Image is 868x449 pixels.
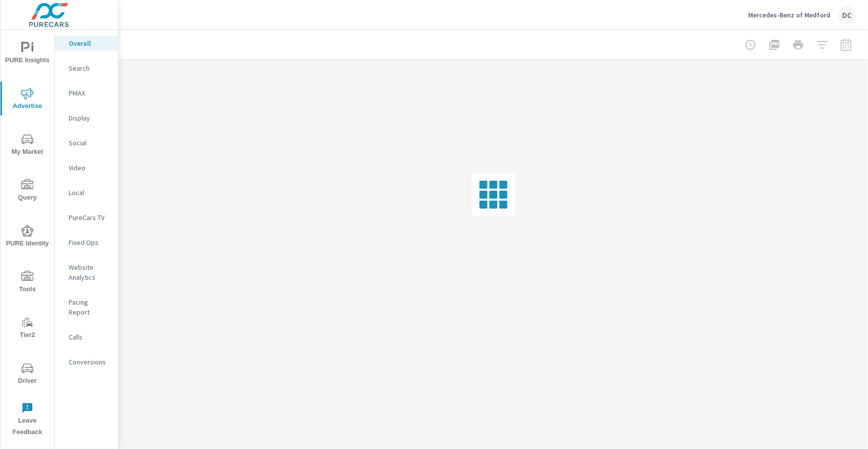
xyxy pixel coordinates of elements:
div: Fixed Ops [55,235,118,250]
div: Overall [55,36,118,51]
div: Calls [55,330,118,344]
div: Local [55,185,118,200]
div: Display [55,111,118,125]
div: DC [838,6,856,24]
span: My Market [3,133,51,158]
div: Website Analytics [55,260,118,285]
div: nav menu [0,30,54,442]
p: PureCars TV [69,213,110,223]
p: Pacing Report [69,297,110,317]
p: Local [69,188,110,198]
span: Tier2 [3,317,51,341]
p: Display [69,113,110,123]
p: Website Analytics [69,262,110,282]
span: Advertise [3,88,51,112]
div: PureCars TV [55,210,118,225]
div: Search [55,61,118,76]
div: Conversions [55,354,118,369]
span: Query [3,179,51,204]
p: Conversions [69,357,110,367]
div: Video [55,160,118,175]
p: Video [69,163,110,173]
span: Tools [3,271,51,295]
span: Driver [3,362,51,387]
span: PURE Identity [3,225,51,249]
span: PURE Insights [3,42,51,66]
p: Calls [69,332,110,342]
p: Search [69,63,110,73]
div: Social [55,135,118,150]
p: Social [69,138,110,148]
p: PMAX [69,88,110,98]
p: Fixed Ops [69,237,110,247]
div: Pacing Report [55,295,118,320]
p: Overall [69,38,110,48]
div: PMAX [55,86,118,101]
p: Mercedes-Benz of Medford [748,10,830,19]
span: Leave Feedback [3,402,51,438]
